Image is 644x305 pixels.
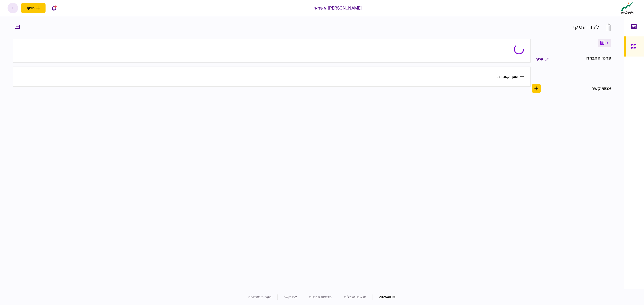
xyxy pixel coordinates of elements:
[314,5,362,11] div: [PERSON_NAME] אשראי
[586,55,611,64] div: פרטי החברה
[497,75,524,79] button: הוסף קטגוריה
[532,55,553,64] button: ערוך
[373,294,396,300] div: © 2025 AIO
[344,295,367,299] a: תנאים והגבלות
[573,23,602,31] div: - לקוח עסקי
[8,3,18,13] button: י
[620,2,635,14] img: client company logo
[49,3,59,13] button: פתח רשימת התראות
[284,295,297,299] a: צרו קשר
[309,295,332,299] a: מדיניות פרטיות
[21,3,46,13] button: פתח תפריט להוספת לקוח
[248,295,271,299] a: הערות מהדורה
[592,85,611,92] div: אנשי קשר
